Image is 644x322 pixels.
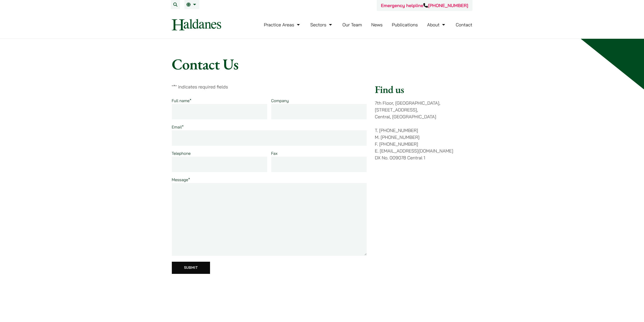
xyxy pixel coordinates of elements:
a: About [427,22,446,28]
a: EN [186,3,197,7]
input: Submit [172,262,210,274]
img: Logo of Haldanes [172,19,221,30]
p: " " indicates required fields [172,83,367,90]
h2: Find us [375,83,472,96]
a: Contact [456,22,472,28]
label: Message [172,177,190,182]
a: Sectors [310,22,333,28]
h1: Contact Us [172,55,472,73]
a: Our Team [342,22,362,28]
a: Practice Areas [264,22,301,28]
a: Emergency helpline[PHONE_NUMBER] [381,3,468,8]
a: Publications [392,22,418,28]
a: News [371,22,383,28]
label: Full name [172,98,192,103]
p: T. [PHONE_NUMBER] M. [PHONE_NUMBER] F. [PHONE_NUMBER] E. [EMAIL_ADDRESS][DOMAIN_NAME] DX No. 0090... [375,127,472,161]
label: Email [172,124,184,129]
p: 7th Floor, [GEOGRAPHIC_DATA], [STREET_ADDRESS], Central, [GEOGRAPHIC_DATA] [375,100,472,120]
label: Company [271,98,289,103]
label: Fax [271,151,278,156]
label: Telephone [172,151,191,156]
